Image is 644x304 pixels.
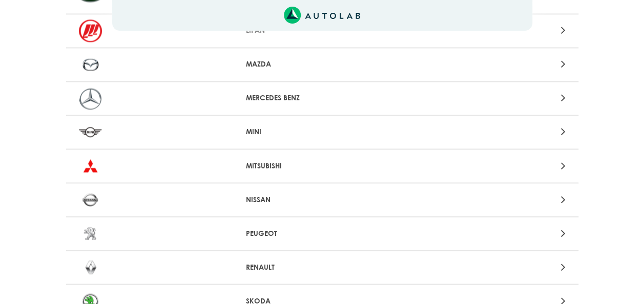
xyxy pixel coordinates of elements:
img: MINI [79,121,102,143]
p: MERCEDES BENZ [246,93,398,103]
p: MAZDA [246,59,398,70]
img: MITSUBISHI [79,155,102,177]
img: PEUGEOT [79,222,102,245]
a: Link al sitio de autolab [284,10,360,19]
p: RENAULT [246,262,398,272]
p: LIFAN [246,25,398,36]
p: PEUGEOT [246,228,398,238]
p: NISSAN [246,194,398,205]
p: MITSUBISHI [246,160,398,171]
img: LIFAN [79,19,102,42]
img: NISSAN [79,188,102,211]
img: MERCEDES BENZ [79,87,102,110]
img: RENAULT [79,256,102,278]
img: MAZDA [79,53,102,76]
p: MINI [246,126,398,137]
